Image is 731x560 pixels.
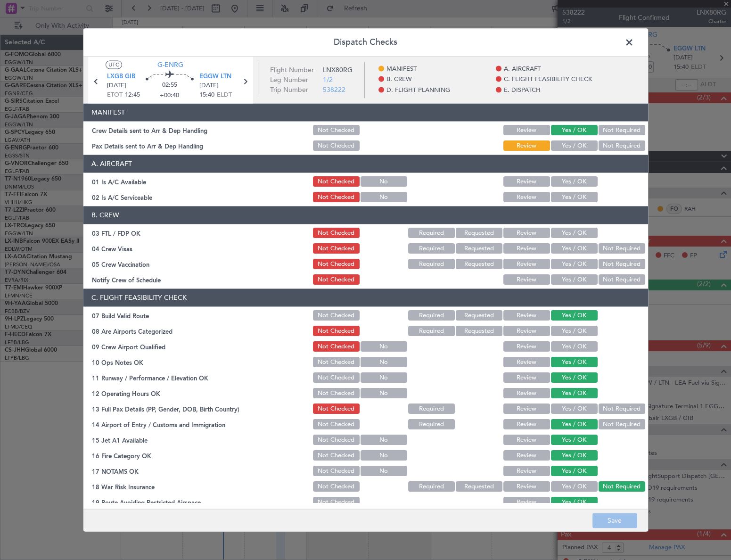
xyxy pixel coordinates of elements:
[599,244,645,254] button: Not Required
[551,342,598,352] button: Yes / OK
[599,420,645,430] button: Not Required
[599,141,645,151] button: Not Required
[551,497,598,508] button: Yes / OK
[599,482,645,492] button: Not Required
[551,373,598,383] button: Yes / OK
[83,28,648,57] header: Dispatch Checks
[551,482,598,492] button: Yes / OK
[551,388,598,399] button: Yes / OK
[551,466,598,477] button: Yes / OK
[599,125,645,136] button: Not Required
[551,275,598,285] button: Yes / OK
[551,228,598,239] button: Yes / OK
[551,435,598,445] button: Yes / OK
[551,192,598,203] button: Yes / OK
[551,311,598,321] button: Yes / OK
[551,125,598,136] button: Yes / OK
[551,141,598,151] button: Yes / OK
[551,357,598,368] button: Yes / OK
[551,420,598,430] button: Yes / OK
[599,275,645,285] button: Not Required
[551,259,598,270] button: Yes / OK
[551,244,598,254] button: Yes / OK
[551,326,598,337] button: Yes / OK
[551,177,598,187] button: Yes / OK
[504,75,592,85] span: C. FLIGHT FEASIBILITY CHECK
[599,404,645,414] button: Not Required
[551,451,598,461] button: Yes / OK
[551,404,598,414] button: Yes / OK
[599,259,645,270] button: Not Required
